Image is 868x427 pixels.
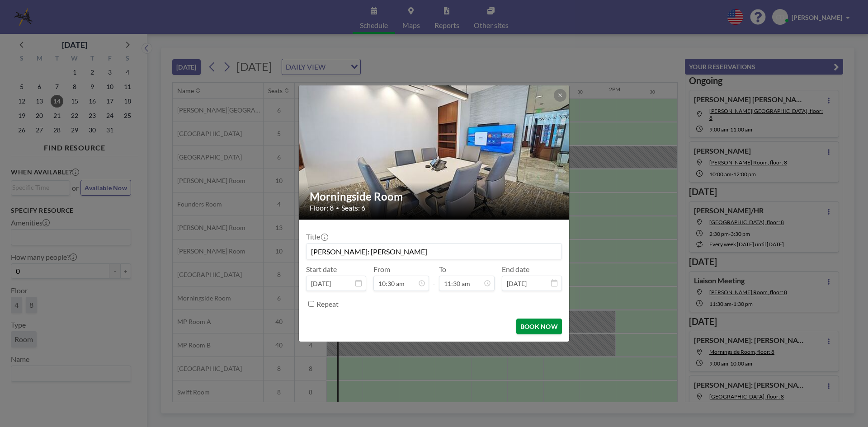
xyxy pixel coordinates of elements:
[341,203,365,212] span: Seats: 6
[433,268,435,288] span: -
[439,265,446,274] label: To
[307,244,561,259] input: Chandler's reservation
[306,232,327,241] label: Title
[336,205,339,211] span: •
[299,51,570,254] img: 537.jpg
[373,265,390,274] label: From
[306,265,337,274] label: Start date
[310,203,334,212] span: Floor: 8
[310,190,559,203] h2: Morningside Room
[502,265,529,274] label: End date
[516,319,562,334] button: BOOK NOW
[316,300,339,309] label: Repeat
